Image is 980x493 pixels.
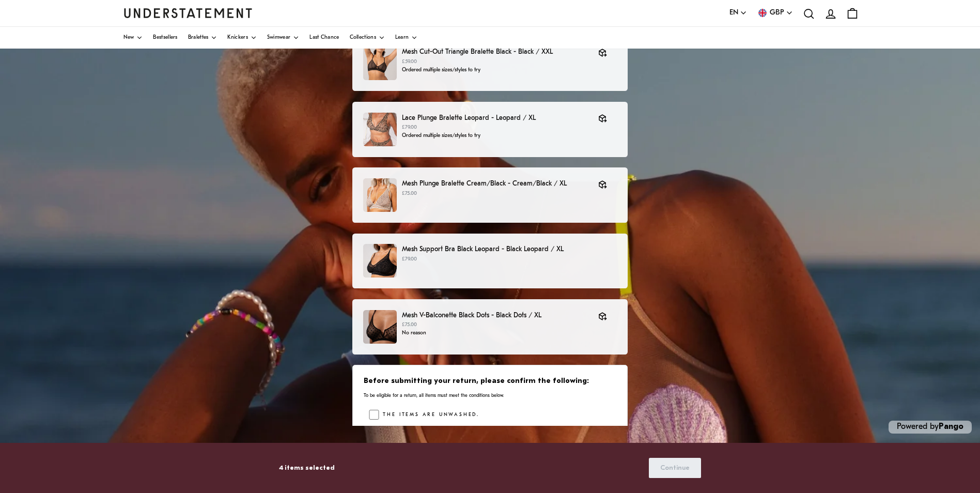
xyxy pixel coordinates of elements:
[379,410,479,420] label: The items are unwashed.
[729,7,738,19] span: EN
[364,376,616,387] h3: Before submitting your return, please confirm the following:
[402,329,588,337] p: No reason
[350,35,376,40] span: Collections
[350,27,385,49] a: Collections
[364,392,616,399] p: To be eligible for a return, all items must meet the conditions below.
[227,35,247,40] span: Knickers
[402,321,588,329] p: £75.00
[363,310,397,344] img: MeshV-BalconetteBlackDotsDOTS-BRA-0287.jpg
[402,66,588,74] p: Ordered multiple sizes/styles to try
[123,35,134,40] span: New
[395,35,409,40] span: Learn
[188,35,209,40] span: Bralettes
[395,27,418,49] a: Learn
[402,255,617,264] p: £79.00
[770,7,784,19] span: GBP
[363,178,397,212] img: BLDO-BRA-007.jpg
[402,58,588,66] p: £59.00
[363,113,397,146] img: lace-plunge-bralette-gold-leopard-52773525881158.jpg
[939,423,963,431] a: Pango
[309,27,339,49] a: Last Chance
[363,244,397,278] img: mesh-support-plus-black-leopard-393.jpg
[227,27,256,49] a: Knickers
[402,47,588,57] p: Mesh Cut-Out Triangle Bralette Black - Black / XXL
[267,27,299,49] a: Swimwear
[729,7,747,19] button: EN
[757,7,793,19] button: GBP
[123,8,253,18] a: Understatement Homepage
[267,35,290,40] span: Swimwear
[188,27,217,49] a: Bralettes
[123,27,143,49] a: New
[309,35,339,40] span: Last Chance
[402,244,617,255] p: Mesh Support Bra Black Leopard - Black Leopard / XL
[402,113,588,124] p: Lace Plunge Bralette Leopard - Leopard / XL
[402,310,588,321] p: Mesh V-Balconette Black Dots - Black Dots / XL
[402,124,588,132] p: £79.00
[153,35,177,40] span: Bestsellers
[402,132,588,140] p: Ordered multiple sizes/styles to try
[402,178,588,189] p: Mesh Plunge Bralette Cream/Black - Cream/Black / XL
[889,421,972,434] p: Powered by
[363,47,397,80] img: BLAC-BRA-016.jpg
[153,27,177,49] a: Bestsellers
[402,190,588,198] p: £75.00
